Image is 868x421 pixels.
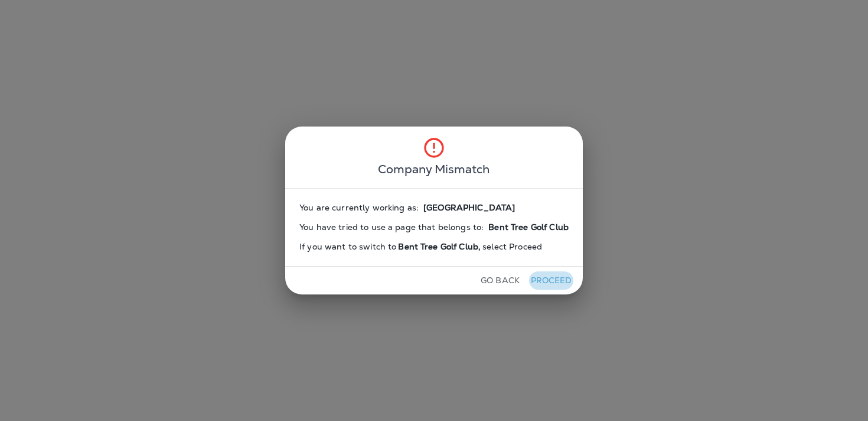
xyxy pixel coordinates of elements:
span: Bent Tree Golf Club [488,222,569,232]
span: If you want to switch to [299,242,396,252]
span: Company Mismatch [378,160,490,179]
span: You have tried to use a page that belongs to: [299,222,484,232]
span: [GEOGRAPHIC_DATA] [423,203,515,213]
button: Go Back [476,271,524,290]
span: select Proceed [482,242,542,252]
span: You are currently working as: [299,203,419,213]
button: Proceed [529,271,573,290]
span: Bent Tree Golf Club , [396,242,482,252]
